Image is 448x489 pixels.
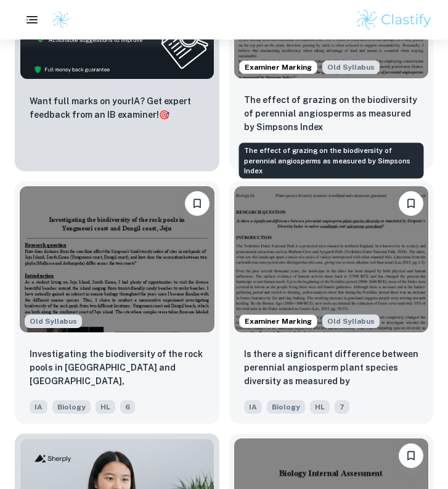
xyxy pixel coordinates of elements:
[322,60,380,74] div: Starting from the May 2025 session, the Biology IA requirements have changed. It's OK to refer to...
[335,400,349,414] span: 7
[399,443,423,468] button: Please log in to bookmark exemplars
[322,60,380,74] span: Old Syllabus
[30,94,205,121] p: Want full marks on your IA ? Get expert feedback from an IB examiner!
[120,400,135,414] span: 6
[244,347,419,389] p: Is there a significant difference between perennial angiosperm plant species diversity as measure...
[159,110,169,120] span: 🎯
[25,314,82,328] div: Starting from the May 2025 session, the Biology IA requirements have changed. It's OK to refer to...
[240,62,317,73] span: Examiner Marking
[30,347,205,389] p: Investigating the biodiversity of the rock pools in Yongmeori coast and Dongil coast, Jeju
[30,400,47,414] span: IA
[244,93,419,134] p: The effect of grazing on the biodiversity of perennial angiosperms as measured by Simpsons Index
[399,191,423,216] button: Please log in to bookmark exemplars
[322,314,380,328] span: Old Syllabus
[240,316,317,327] span: Examiner Marking
[322,314,380,328] div: Starting from the May 2025 session, the Biology IA requirements have changed. It's OK to refer to...
[15,181,219,424] a: Starting from the May 2025 session, the Biology IA requirements have changed. It's OK to refer to...
[229,181,434,424] a: Examiner MarkingStarting from the May 2025 session, the Biology IA requirements have changed. It'...
[185,191,210,216] button: Please log in to bookmark exemplars
[267,400,305,414] span: Biology
[25,314,82,328] span: Old Syllabus
[52,10,70,29] img: Clastify logo
[239,143,424,179] div: The effect of grazing on the biodiversity of perennial angiosperms as measured by Simpsons Index
[44,10,70,29] a: Clastify logo
[96,400,115,414] span: HL
[20,186,214,332] img: Biology IA example thumbnail: Investigating the biodiversity of the ro
[52,400,91,414] span: Biology
[355,7,433,32] img: Clastify logo
[244,400,262,414] span: IA
[310,400,330,414] span: HL
[234,186,429,332] img: Biology IA example thumbnail: Is there a significant difference betwee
